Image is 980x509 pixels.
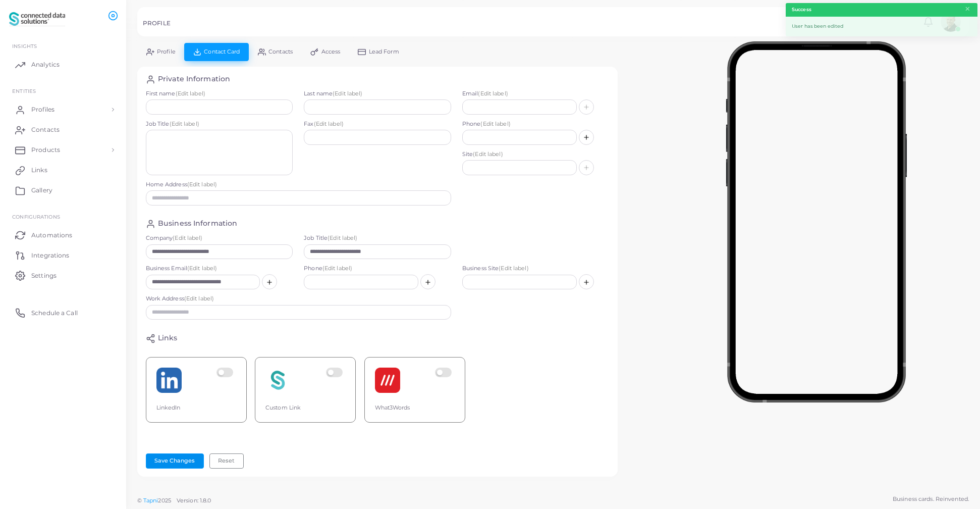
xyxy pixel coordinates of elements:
span: Links [31,166,47,175]
span: (Edit label) [314,120,344,127]
label: Business Site [462,265,610,273]
label: Job Title [146,120,293,128]
span: Version: 1.8.0 [177,497,211,504]
span: (Edit label) [187,265,217,272]
span: (Edit label) [170,120,199,127]
img: linkedin.png [156,368,182,393]
span: Contacts [268,49,293,55]
a: Integrations [8,245,119,265]
span: Schedule a Call [31,309,78,318]
label: First name [146,90,293,98]
span: ENTITIES [12,88,36,94]
span: (Edit label) [176,90,205,97]
div: LinkedIn [156,404,236,412]
label: Site [462,150,610,159]
label: Company [146,234,293,242]
span: Automations [31,231,72,240]
span: (Edit label) [478,90,508,97]
label: Fax [304,120,451,128]
h4: Links [158,334,178,343]
span: Contacts [31,125,60,134]
span: (Edit label) [499,265,528,272]
a: Analytics [8,55,119,75]
span: Lead Form [369,49,399,55]
a: Contacts [8,120,119,140]
span: Analytics [31,60,60,69]
label: Home Address [146,181,451,189]
span: (Edit label) [173,234,202,241]
span: Business cards. Reinvented. [893,495,969,503]
label: Phone [462,120,610,128]
button: Close [964,4,971,15]
span: (Edit label) [480,120,510,127]
img: what3words.png [375,368,400,393]
div: User has been edited [786,17,977,36]
a: Gallery [8,180,119,200]
label: Job Title [304,234,451,242]
div: Custom Link [265,404,345,412]
span: (Edit label) [322,265,352,272]
div: What3Words [375,404,455,412]
label: Email [462,90,610,98]
span: (Edit label) [184,295,214,302]
span: (Edit label) [187,181,217,188]
a: Schedule a Call [8,302,119,323]
span: INSIGHTS [12,43,37,49]
h4: Private Information [158,75,230,84]
label: Work Address [146,295,451,303]
span: Profiles [31,105,55,114]
span: Configurations [12,214,60,220]
a: Profiles [8,99,119,120]
a: Products [8,140,119,160]
span: (Edit label) [333,90,362,97]
span: Profile [157,49,176,55]
img: logo [9,10,65,28]
a: Links [8,160,119,180]
span: Contact Card [204,49,240,55]
a: Settings [8,265,119,285]
label: Last name [304,90,451,98]
span: 2025 [158,496,171,505]
span: Gallery [31,186,52,195]
h4: Business Information [158,219,237,229]
span: (Edit label) [328,234,357,241]
button: Save Changes [146,453,204,469]
span: Products [31,145,60,155]
span: (Edit label) [473,150,503,158]
span: Integrations [31,251,69,260]
a: Tapni [143,497,158,504]
a: Automations [8,225,119,245]
img: d2528ad0-4c0a-444d-8b72-c593d3f7283d-1730727542790.png [265,368,291,393]
h5: PROFILE [143,20,171,27]
label: Phone [304,265,451,273]
span: Access [321,49,341,55]
img: phone-mock.b55596b7.png [726,41,907,402]
span: © [137,496,211,505]
label: Business Email [146,265,293,273]
strong: Success [792,6,811,13]
button: Reset [209,453,244,469]
span: Settings [31,271,57,280]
